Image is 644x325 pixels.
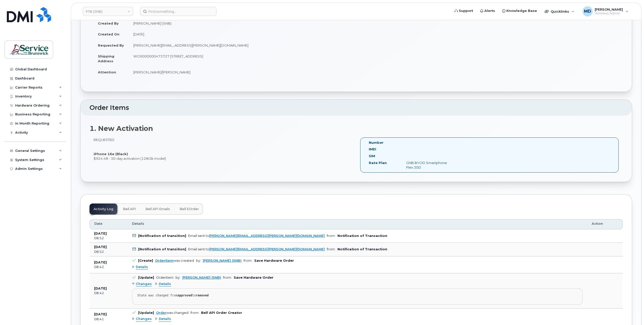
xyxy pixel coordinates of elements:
[484,8,495,13] span: Alerts
[254,259,294,262] b: Save Hardware Order
[156,276,174,279] div: OrderItem
[83,7,133,16] a: FTB (SNB)
[136,282,152,287] span: Changes
[94,287,107,290] b: [DATE]
[138,311,154,315] b: [Update]
[138,247,186,251] b: [Notification of transition]
[159,317,171,321] span: Details
[90,104,623,111] h2: Order Items
[138,234,186,238] b: [Notification of transition]
[180,207,199,211] span: Bell eOrder
[98,43,124,47] strong: Requested By
[94,317,123,321] div: 08:41
[579,6,632,16] div: Matthew Deveau
[477,6,499,16] a: Alerts
[94,152,128,156] strong: iPhone 16e (Black)
[451,6,477,16] a: Support
[369,154,375,158] label: SIM
[201,311,242,315] b: Bell API Order Creator
[94,291,123,295] div: 08:42
[551,9,569,13] span: Quicklinks
[98,54,114,63] strong: Shipping Address
[94,312,107,316] b: [DATE]
[499,6,541,16] a: Knowledge Base
[155,259,174,262] a: OrderItem
[541,6,578,16] div: Quicklinks
[129,18,352,29] td: [PERSON_NAME] (SNB)
[182,276,221,279] a: [PERSON_NAME] (SNB)
[159,282,171,287] span: Details
[90,124,153,133] strong: 1. New Activation
[140,7,217,16] input: Find something...
[98,21,119,25] strong: Created By
[138,259,153,262] b: [Create]
[595,7,623,11] span: [PERSON_NAME]
[188,234,325,238] div: Email sent to
[402,160,455,170] div: GNB BYOD Smartphone Flex 30D
[94,221,102,226] span: Date
[587,219,623,229] th: Action
[94,250,123,254] div: 08:52
[196,294,209,297] strong: removed
[196,259,201,262] span: by:
[178,294,192,297] strong: approved
[129,67,352,78] td: [PERSON_NAME]/[PERSON_NAME]
[94,236,123,240] div: 08:52
[98,70,116,74] strong: Attention
[155,259,194,262] div: was created
[584,8,591,14] span: MD
[138,276,154,279] b: [Update]
[188,247,325,251] div: Email sent to
[595,11,623,15] span: Wireless Admin
[129,29,352,40] td: [DATE]
[94,232,107,235] b: [DATE]
[244,259,252,262] span: from:
[156,311,188,315] div: was changed
[369,147,376,152] label: IMEI
[327,234,335,238] span: from:
[223,276,232,279] span: from:
[94,260,107,264] b: [DATE]
[145,207,170,211] span: Bell API Emails
[129,51,352,66] td: WO0000000473727 [STREET_ADDRESS]
[209,234,325,238] a: [PERSON_NAME][EMAIL_ADDRESS][PERSON_NAME][DOMAIN_NAME]
[129,40,352,51] td: [PERSON_NAME][EMAIL_ADDRESS][PERSON_NAME][DOMAIN_NAME]
[136,265,148,270] span: Details
[132,221,144,226] span: Details
[506,8,537,13] span: Knowledge Base
[94,245,107,249] b: [DATE]
[234,276,273,279] b: Save Hardware Order
[369,140,383,145] label: Number
[203,259,242,262] a: [PERSON_NAME] (SNB)
[90,137,356,161] div: REQUESTED $924.48 - 30-day activation (128GB model)
[337,247,387,251] b: Notification of Transaction
[136,317,152,321] span: Changes
[123,207,136,211] span: Bell API
[156,311,166,315] a: Order
[369,160,387,165] label: Rate Plan
[98,32,119,36] strong: Created On
[137,294,577,297] div: State was changed from to
[327,247,335,251] span: from:
[176,276,180,279] span: by:
[190,311,199,315] span: from:
[459,8,473,13] span: Support
[337,234,387,238] b: Notification of Transaction
[209,247,325,251] a: [PERSON_NAME][EMAIL_ADDRESS][PERSON_NAME][DOMAIN_NAME]
[94,265,123,269] div: 08:42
